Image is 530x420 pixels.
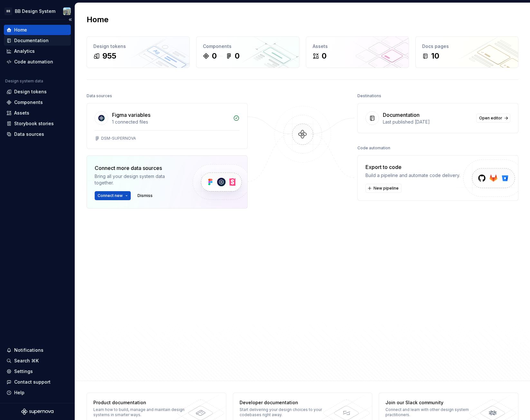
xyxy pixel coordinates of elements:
div: Design tokens [93,43,183,50]
span: Dismiss [137,193,153,198]
div: Assets [313,43,402,50]
img: Sergio [63,7,71,15]
div: Connect and learn with other design system practitioners. [385,407,477,417]
div: 10 [431,51,439,61]
a: Home [4,25,71,35]
a: Data sources [4,129,71,139]
div: Contact support [14,379,51,385]
div: 1 connected files [112,119,229,125]
div: BB [5,7,12,15]
a: Docs pages10 [415,36,518,68]
button: Connect new [95,191,131,200]
a: Assets [4,108,71,118]
div: Export to code [365,163,460,171]
div: 955 [102,51,116,61]
div: Bring all your design system data together. [95,173,182,186]
div: 0 [322,51,327,61]
button: Dismiss [135,191,156,200]
div: Documentation [14,37,49,44]
div: Product documentation [93,399,185,406]
button: BBBB Design SystemSergio [1,4,73,18]
div: Components [14,99,43,106]
div: Search ⌘K [14,358,39,364]
div: Data sources [14,131,44,137]
div: Storybook stories [14,120,54,127]
div: Start delivering your design choices to your codebases right away. [240,407,331,417]
a: Documentation [4,35,71,46]
button: Notifications [4,345,71,355]
a: Assets0 [306,36,409,68]
button: Help [4,387,71,398]
div: Assets [14,110,29,116]
div: 0 [235,51,240,61]
button: Contact support [4,377,71,387]
div: 0 [212,51,217,61]
a: Open editor [476,114,510,123]
a: Settings [4,366,71,377]
div: Home [14,27,27,33]
a: Components [4,97,71,107]
div: Connect more data sources [95,164,182,172]
a: Analytics [4,46,71,56]
span: Open editor [479,116,502,121]
div: Settings [14,368,33,375]
h2: Home [87,14,109,25]
div: Notifications [14,347,43,353]
a: Components00 [196,36,299,68]
div: BB Design System [15,8,55,14]
div: Build a pipeline and automate code delivery. [365,172,460,179]
div: Learn how to build, manage and maintain design systems in smarter ways. [93,407,185,417]
div: Analytics [14,48,35,54]
span: Connect new [98,193,123,198]
span: New pipeline [374,186,399,191]
button: Search ⌘K [4,356,71,366]
div: Help [14,389,24,396]
div: DSM-SUPERNOVA [101,136,136,141]
div: Components [203,43,292,50]
div: Join our Slack community [385,399,477,406]
div: Data sources [87,91,112,100]
div: Documentation [383,111,420,119]
div: Docs pages [422,43,512,50]
a: Code automation [4,57,71,67]
a: Design tokens [4,87,71,97]
div: Last published [DATE] [383,119,472,125]
a: Storybook stories [4,118,71,129]
a: Figma variables1 connected filesDSM-SUPERNOVA [87,103,248,149]
button: Collapse sidebar [66,15,75,24]
div: Code automation [14,59,53,65]
div: Design system data [5,79,43,84]
div: Destinations [357,91,381,100]
a: Design tokens955 [87,36,190,68]
div: Design tokens [14,89,47,95]
button: New pipeline [365,184,402,193]
svg: Supernova Logo [21,408,53,415]
div: Figma variables [112,111,150,119]
div: Developer documentation [240,399,331,406]
div: Code automation [357,144,390,153]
